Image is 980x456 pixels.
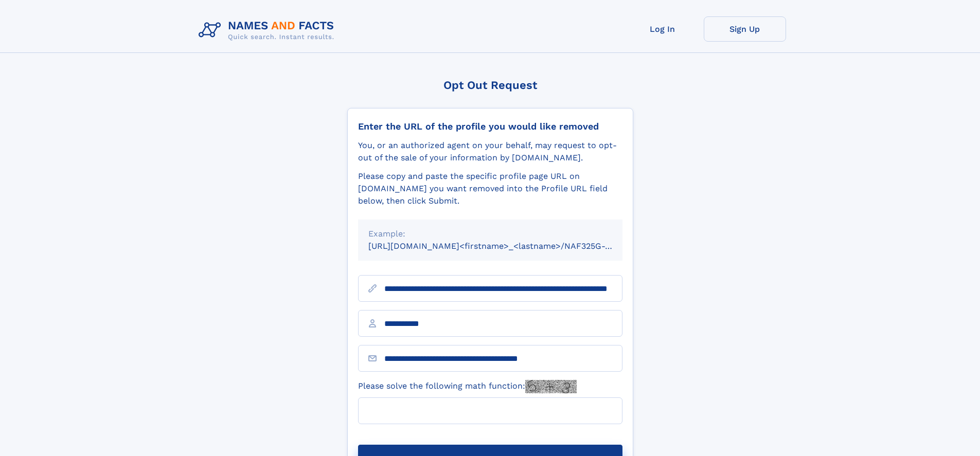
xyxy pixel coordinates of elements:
[358,380,577,393] label: Please solve the following math function:
[368,241,642,251] small: [URL][DOMAIN_NAME]<firstname>_<lastname>/NAF325G-xxxxxxxx
[347,79,633,92] div: Opt Out Request
[704,16,786,42] a: Sign Up
[358,170,622,207] div: Please copy and paste the specific profile page URL on [DOMAIN_NAME] you want removed into the Pr...
[358,121,622,132] div: Enter the URL of the profile you would like removed
[621,16,704,42] a: Log In
[194,16,343,44] img: Logo Names and Facts
[368,228,612,240] div: Example:
[358,139,622,164] div: You, or an authorized agent on your behalf, may request to opt-out of the sale of your informatio...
